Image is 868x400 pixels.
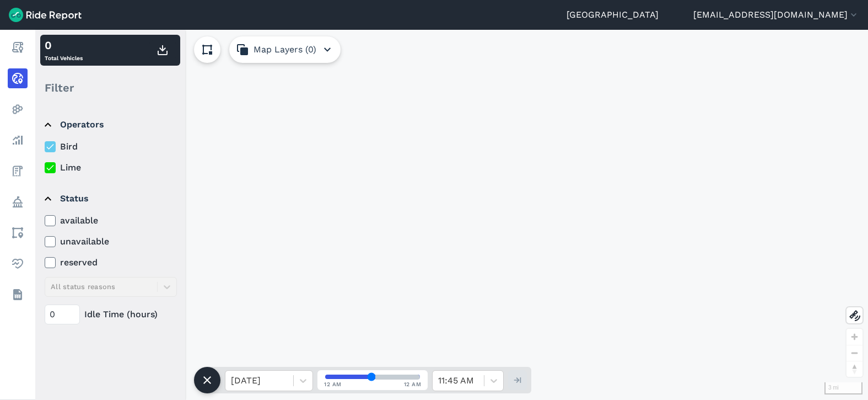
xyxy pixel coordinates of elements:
label: available [45,214,177,227]
button: [EMAIL_ADDRESS][DOMAIN_NAME] [693,8,859,22]
span: 12 AM [404,380,422,388]
a: Report [8,38,28,57]
label: Lime [45,161,177,174]
a: Areas [8,223,28,243]
a: Health [8,254,28,274]
div: Idle Time (hours) [45,305,177,324]
summary: Operators [45,109,175,140]
div: loading [35,30,868,400]
a: Heatmaps [8,99,28,119]
label: Bird [45,140,177,153]
a: Realtime [8,68,28,88]
a: Analyze [8,130,28,150]
a: Datasets [8,285,28,305]
div: 0 [45,37,83,54]
a: Fees [8,161,28,181]
div: Filter [40,71,180,105]
img: Ride Report [9,8,82,22]
label: reserved [45,256,177,269]
button: Map Layers (0) [229,36,341,63]
a: Policy [8,192,28,212]
a: [GEOGRAPHIC_DATA] [567,8,659,22]
summary: Status [45,183,175,214]
label: unavailable [45,235,177,248]
div: Total Vehicles [45,37,83,63]
span: 12 AM [324,380,342,388]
